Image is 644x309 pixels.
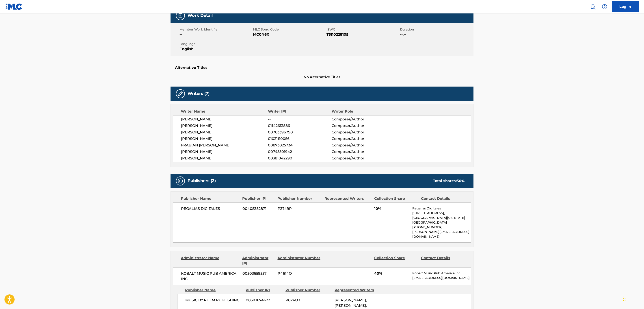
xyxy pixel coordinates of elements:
div: Writer IPI [268,109,332,114]
span: P4614Q [278,271,321,276]
img: search [590,4,596,9]
div: Contact Details [421,255,465,266]
div: Help [600,2,609,11]
div: Publisher IPI [246,287,282,293]
span: No Alternative Titles [171,74,473,80]
span: Composer/Author [332,117,390,122]
img: help [602,4,607,9]
span: 50 % [457,179,465,183]
span: 00381042290 [268,156,332,161]
span: Composer/Author [332,143,390,148]
a: Public Search [588,2,597,11]
span: MLC Song Code [253,27,325,32]
span: [PERSON_NAME] [181,156,268,161]
p: [EMAIL_ADDRESS][DOMAIN_NAME] [412,276,471,280]
span: REGALIAS DIGITALES [181,206,239,211]
span: Composer/Author [332,156,390,161]
span: 01142613886 [268,123,332,128]
div: Writer Name [181,109,268,114]
span: 00783396790 [268,130,332,135]
span: KOBALT MUSIC PUB AMERICA INC [181,271,239,282]
img: Work Detail [178,13,183,18]
div: Represented Writers [324,196,371,201]
h5: Work Detail [188,13,213,18]
div: Publisher Name [181,196,239,201]
a: Log In [612,1,639,12]
div: Contact Details [421,196,465,201]
p: [STREET_ADDRESS], [412,211,471,215]
div: Represented Writers [335,287,380,293]
iframe: Chat Widget [622,287,644,309]
div: Writer Role [332,109,390,114]
span: [PERSON_NAME] [181,149,268,154]
span: English [179,46,252,52]
h5: Publishers (2) [188,178,216,183]
span: T3110228105 [326,32,399,37]
span: --:-- [400,32,472,37]
span: P024U3 [285,298,331,303]
span: Member Work Identifier [179,27,252,32]
span: 00405382871 [242,206,274,211]
div: Administrator Number [277,255,321,266]
img: Publishers [178,178,183,184]
div: Total shares: [433,178,465,184]
img: Writers [178,91,183,96]
div: Collection Share [374,255,418,266]
span: -- [268,117,332,122]
p: [GEOGRAPHIC_DATA][US_STATE] [412,215,471,220]
span: 00383674622 [246,298,282,303]
span: Composer/Author [332,123,390,128]
span: Composer/Author [332,149,390,154]
span: Composer/Author [332,136,390,141]
span: Duration [400,27,472,32]
span: 01031110056 [268,136,332,141]
div: Drag [623,292,626,305]
span: 00745501942 [268,149,332,154]
span: 40% [374,271,409,276]
div: Publisher IPI [242,196,274,201]
p: [PHONE_NUMBER] [412,225,471,230]
span: [PERSON_NAME] [181,130,268,135]
div: Publisher Number [277,196,321,201]
span: MC0N6X [253,32,325,37]
span: MUSIC BY RHLM PUBLISHING [185,298,242,303]
div: Publisher Number [285,287,331,293]
h5: Alternative Titles [175,65,469,70]
p: Regalias Digitales [412,206,471,211]
p: [GEOGRAPHIC_DATA] [412,220,471,225]
span: 00873025734 [268,143,332,148]
span: P3749P [278,206,321,211]
div: Administrator Name [181,255,239,266]
p: Kobalt Music Pub America Inc [412,271,471,276]
h5: Writers (7) [188,91,210,96]
img: MLC Logo [5,3,23,10]
span: [PERSON_NAME] [181,136,268,141]
span: [PERSON_NAME] [181,117,268,122]
span: ISWC [326,27,399,32]
span: 00503659557 [242,271,274,276]
span: [PERSON_NAME] [181,123,268,128]
span: Composer/Author [332,130,390,135]
span: -- [179,32,252,37]
span: 10% [374,206,409,211]
div: Administrator IPI [242,255,274,266]
span: Language [179,42,252,46]
p: [PERSON_NAME][EMAIL_ADDRESS][DOMAIN_NAME] [412,230,471,239]
div: Publisher Name [185,287,242,293]
div: Collection Share [374,196,418,201]
span: FRABIAN [PERSON_NAME] [181,143,268,148]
